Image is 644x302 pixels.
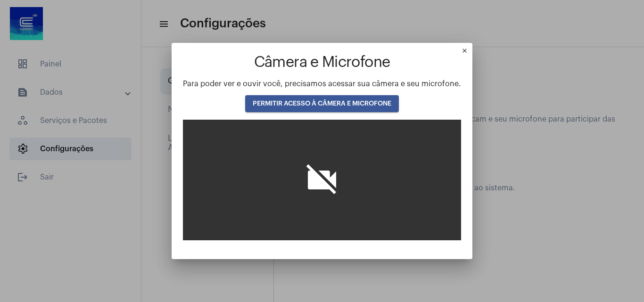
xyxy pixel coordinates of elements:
span: PERMITIR ACESSO À CÂMERA E MICROFONE [253,100,391,107]
h1: Câmera e Microfone [183,54,461,71]
mat-icon: close [461,47,472,58]
span: Para poder ver e ouvir você, precisamos acessar sua câmera e seu microfone. [183,80,461,88]
i: videocam_off [303,161,341,199]
button: PERMITIR ACESSO À CÂMERA E MICROFONE [245,95,399,112]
